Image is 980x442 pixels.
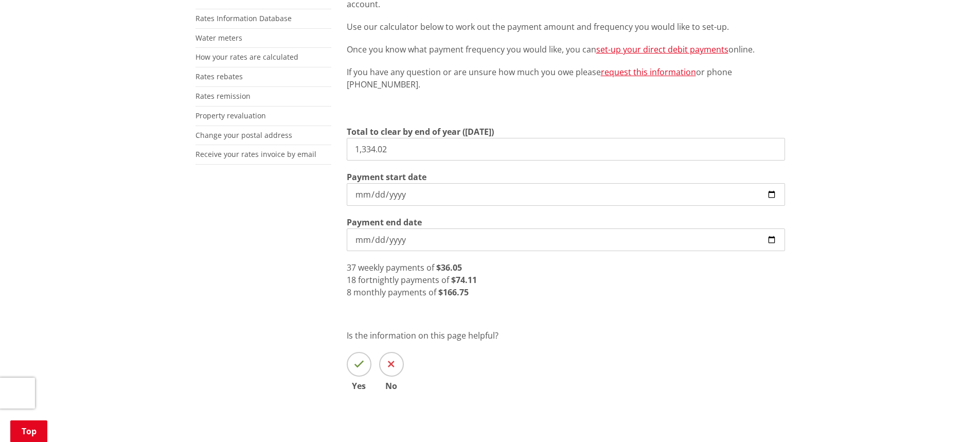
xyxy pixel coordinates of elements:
span: 18 [347,274,356,286]
a: request this information [601,66,696,78]
span: 37 [347,262,356,273]
span: monthly payments of [353,287,436,298]
a: Top [10,420,47,442]
strong: $166.75 [438,287,469,298]
label: Payment start date [347,171,426,183]
a: Property revaluation [195,111,266,120]
a: How your rates are calculated [195,52,298,62]
p: Is the information on this page helpful? [347,329,785,342]
a: Rates Information Database [195,13,292,23]
a: Rates remission [195,91,251,101]
label: Payment end date [347,216,422,228]
span: weekly payments of [358,262,434,273]
p: If you have any question or are unsure how much you owe please or phone [PHONE_NUMBER]. [347,66,785,91]
a: set-up your direct debit payments [596,44,728,55]
strong: $74.11 [451,274,477,286]
a: Change your postal address [195,130,292,140]
span: Yes [347,382,371,390]
a: Water meters [195,33,242,43]
p: Use our calculator below to work out the payment amount and frequency you would like to set-up. [347,21,785,33]
strong: $36.05 [436,262,462,273]
iframe: Messenger Launcher [933,399,970,436]
span: fortnightly payments of [358,274,449,286]
a: Rates rebates [195,72,243,81]
span: 8 [347,287,351,298]
label: Total to clear by end of year ([DATE]) [347,126,494,138]
a: Receive your rates invoice by email [195,149,316,159]
span: No [379,382,404,390]
p: Once you know what payment frequency you would like, you can online. [347,43,785,56]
